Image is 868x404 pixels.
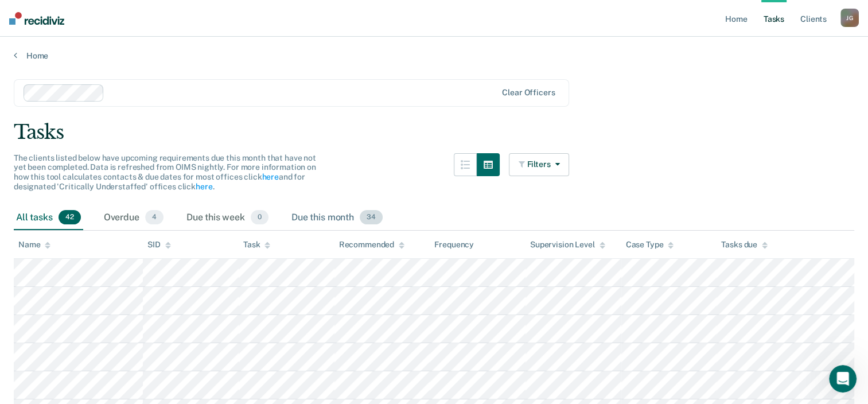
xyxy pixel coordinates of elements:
[289,205,385,231] div: Due this month34
[251,210,268,225] span: 0
[840,9,859,27] div: J G
[9,12,64,25] img: Recidiviz
[262,172,278,181] a: here
[18,240,50,250] div: Name
[147,240,171,250] div: SID
[509,153,570,176] button: Filters
[721,240,768,250] div: Tasks due
[14,153,316,191] span: The clients listed below have upcoming requirements due this month that have not yet been complet...
[14,121,854,144] div: Tasks
[829,365,857,393] iframe: Intercom live chat
[530,240,605,250] div: Supervision Level
[243,240,270,250] div: Task
[102,205,166,231] div: Overdue4
[14,205,83,231] div: All tasks42
[502,88,555,98] div: Clear officers
[196,182,212,191] a: here
[434,240,474,250] div: Frequency
[626,240,674,250] div: Case Type
[14,50,854,61] a: Home
[360,210,383,225] span: 34
[339,240,404,250] div: Recommended
[145,210,164,225] span: 4
[840,9,859,27] button: JG
[59,210,81,225] span: 42
[184,205,271,231] div: Due this week0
